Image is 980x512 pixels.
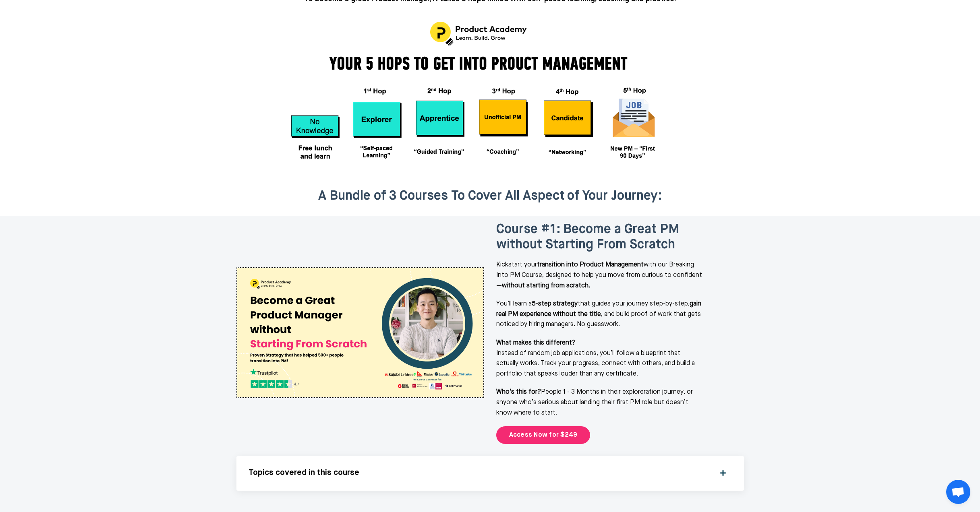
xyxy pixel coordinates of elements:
p: People 1 - 3 Months in their exploreration journey, or anyone who’s serious about landing their f... [496,387,704,418]
p: Instead of random job applications, you’ll follow a blueprint that actually works. Track your pro... [496,338,704,379]
strong: without starting from scratch. [502,283,590,289]
span: Course #1: Become a Great PM without Starting From Scratch [496,223,680,251]
a: Open chat [946,480,970,504]
a: Access Now for $249 [496,426,590,444]
strong: Who's this for? [496,389,541,395]
p: Kickstart your with our Breaking Into PM Course, designed to help you move from curious to confid... [496,260,704,291]
strong: 5-step strategy [532,301,578,307]
strong: A Bundle of 3 Courses To Cover All Aspect of Your Journey: [318,190,662,202]
strong: What makes this different? [496,340,576,346]
p: You’ll learn a that guides your journey step-by-step, , and build proof of work that gets noticed... [496,299,704,330]
strong: transition into Product Management [537,262,644,268]
strong: gain real PM experience without the title [496,301,701,318]
h5: Topics covered in this course [249,468,711,478]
